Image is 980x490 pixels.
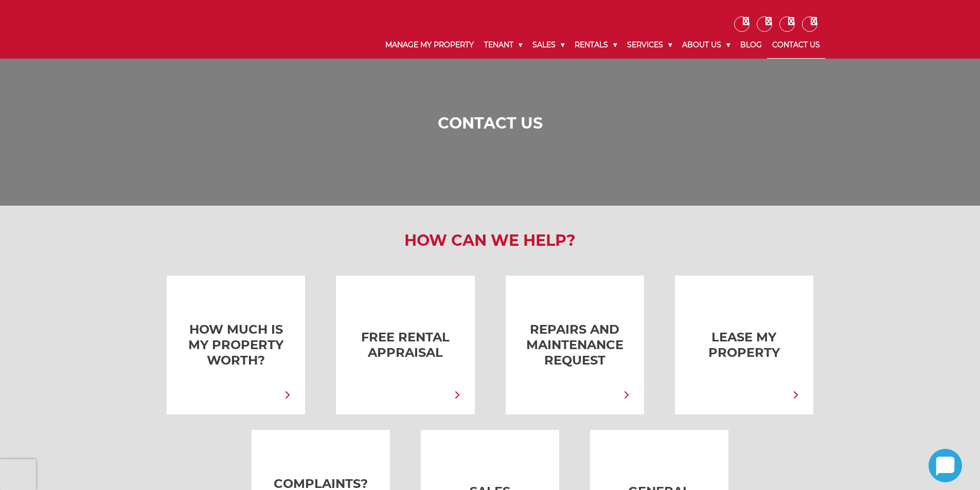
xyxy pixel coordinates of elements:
a: Tenant [479,32,527,58]
h2: How Can We Help? [147,231,833,250]
a: Rentals [569,32,622,58]
a: Contact Us [767,32,825,59]
a: Blog [735,32,767,58]
a: Sales [527,32,569,58]
a: About Us [677,32,735,58]
h1: Contact Us [157,114,823,133]
img: Noonan Real Estate Agency [155,15,254,43]
a: Manage My Property [380,32,479,58]
a: Services [622,32,677,58]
